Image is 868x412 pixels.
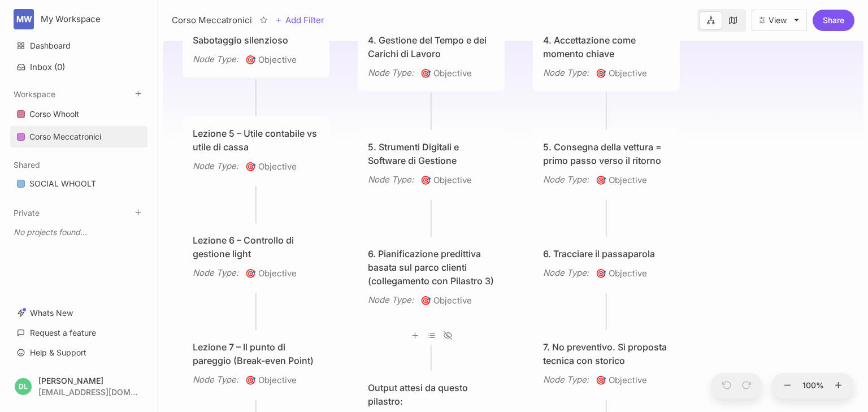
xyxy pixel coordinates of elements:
button: Add Filter [275,14,324,27]
div: Lezione 4 – Il Nero: Sabotaggio silenziosoNode Type:🎯Objective [182,9,330,78]
a: Corso Whoolt [10,103,147,125]
div: 5. Consegna della vettura = primo passo verso il ritornoNode Type:🎯Objective [532,129,680,198]
button: Private [14,208,40,218]
button: MWMy Workspace [14,9,144,29]
button: Share [813,10,854,31]
div: SOCIAL WHOOLT [29,177,96,190]
div: Corso Whoolt [29,107,79,121]
span: Objective [420,67,472,80]
span: Objective [596,267,647,280]
i: 🎯 [596,375,609,385]
div: Node Type : [543,173,589,187]
div: Lezione 5 – Utile contabile vs utile di cassaNode Type:🎯Objective [182,116,330,185]
span: Add Filter [282,14,324,27]
div: Node Type : [368,66,414,80]
div: Shared [10,170,147,199]
div: 5. Consegna della vettura = primo passo verso il ritorno [543,140,670,167]
i: 🎯 [596,175,609,185]
i: 🎯 [596,268,609,279]
i: 🎯 [420,68,433,79]
div: Node Type : [193,53,238,66]
span: Objective [420,294,472,307]
div: 4. Gestione del Tempo e dei Carichi di Lavoro [368,33,494,60]
div: DL [15,378,32,395]
span: Objective [596,374,647,387]
div: 7. No preventivo. Sì proposta tecnica con storicoNode Type:🎯Objective [532,329,680,398]
a: Dashboard [10,35,147,57]
div: Node Type : [543,66,589,80]
span: Objective [596,174,647,187]
div: My Workspace [41,14,126,24]
div: 6. Tracciare il passaparolaNode Type:🎯Objective [532,236,680,292]
span: Objective [245,53,297,67]
i: 🎯 [245,54,258,65]
a: Whats New [10,302,147,324]
div: Lezione 5 – Utile contabile vs utile di cassa [193,127,319,154]
div: 6. Pianificazione predittiva basata sul parco clienti (collegamento con Pilastro 3)Node Type:🎯Obj... [357,236,505,319]
div: No projects found... [10,222,147,242]
div: Private [10,219,147,246]
span: Objective [596,67,647,80]
div: Lezione 6 – Controllo di gestione lightNode Type:🎯Objective [182,223,330,292]
a: Corso Meccatronici [10,126,147,148]
div: Corso Whoolt [10,103,147,125]
button: Shared [14,160,40,170]
span: Objective [420,174,472,187]
button: Inbox (0) [10,57,147,77]
div: 5. Strumenti Digitali e Software di GestioneNode Type:🎯Objective [357,129,505,198]
span: Objective [245,267,297,280]
button: Workspace [14,89,55,99]
div: Node Type : [543,266,589,280]
i: 🎯 [245,375,258,385]
i: 🎯 [596,68,609,79]
span: Objective [245,160,297,174]
div: 4. Accettazione come momento chiave [543,33,670,60]
button: View [752,10,807,31]
div: View [769,16,787,25]
div: Node Type : [193,266,238,280]
i: 🎯 [420,175,433,185]
div: 4. Gestione del Tempo e dei Carichi di LavoroNode Type:🎯Objective [357,23,505,92]
span: Objective [245,374,297,387]
div: 6. Pianificazione predittiva basata sul parco clienti (collegamento con Pilastro 3) [368,247,494,288]
a: SOCIAL WHOOLT [10,173,147,194]
div: Node Type : [193,159,238,173]
a: Help & Support [10,342,147,363]
div: Node Type : [543,373,589,387]
div: [EMAIL_ADDRESS][DOMAIN_NAME] [38,388,138,396]
i: 🎯 [245,268,258,279]
div: Output attesi da questo pilastro: [368,381,494,408]
i: 🎯 [245,161,258,172]
div: Node Type : [368,293,414,307]
div: 5. Strumenti Digitali e Software di Gestione [368,140,494,167]
div: Node Type : [193,373,238,387]
button: 100% [800,373,827,399]
div: [PERSON_NAME] [38,376,138,385]
a: Request a feature [10,322,147,344]
div: SOCIAL WHOOLT [10,173,147,195]
div: Lezione 7 – Il punto di pareggio (Break-even Point)Node Type:🎯Objective [182,329,330,398]
button: DL[PERSON_NAME][EMAIL_ADDRESS][DOMAIN_NAME] [10,370,147,403]
div: 4. Accettazione come momento chiaveNode Type:🎯Objective [532,23,680,92]
div: MW [14,9,34,29]
div: 7. No preventivo. Sì proposta tecnica con storico [543,340,670,367]
div: Lezione 7 – Il punto di pareggio (Break-even Point) [193,340,319,367]
div: Lezione 6 – Controllo di gestione light [193,233,319,261]
div: Workspace [10,100,147,152]
div: 6. Tracciare il passaparola [543,247,670,261]
div: Corso Meccatronici [29,130,101,144]
div: Corso Meccatronici [172,14,252,27]
div: Node Type : [368,173,414,187]
i: 🎯 [420,295,433,306]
